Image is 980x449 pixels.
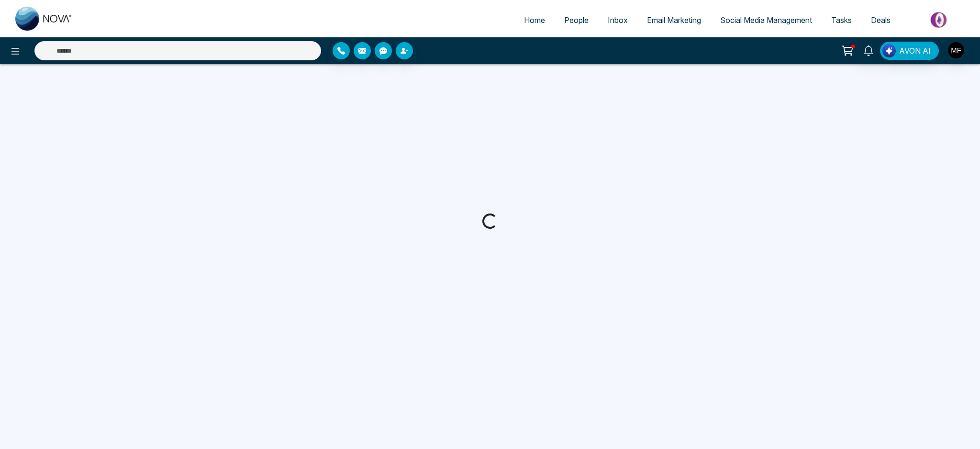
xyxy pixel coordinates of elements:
[948,42,964,58] img: User Avatar
[822,11,861,29] a: Tasks
[899,45,931,56] span: AVON AI
[861,11,900,29] a: Deals
[524,15,545,25] span: Home
[720,15,812,25] span: Social Media Management
[871,15,891,25] span: Deals
[831,15,852,25] span: Tasks
[555,11,598,29] a: People
[880,42,939,60] button: AVON AI
[905,9,974,31] img: Market-place.gif
[598,11,637,29] a: Inbox
[15,7,73,31] img: Nova CRM Logo
[608,15,628,25] span: Inbox
[637,11,711,29] a: Email Marketing
[564,15,589,25] span: People
[514,11,555,29] a: Home
[711,11,822,29] a: Social Media Management
[647,15,701,25] span: Email Marketing
[882,44,896,57] img: Lead Flow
